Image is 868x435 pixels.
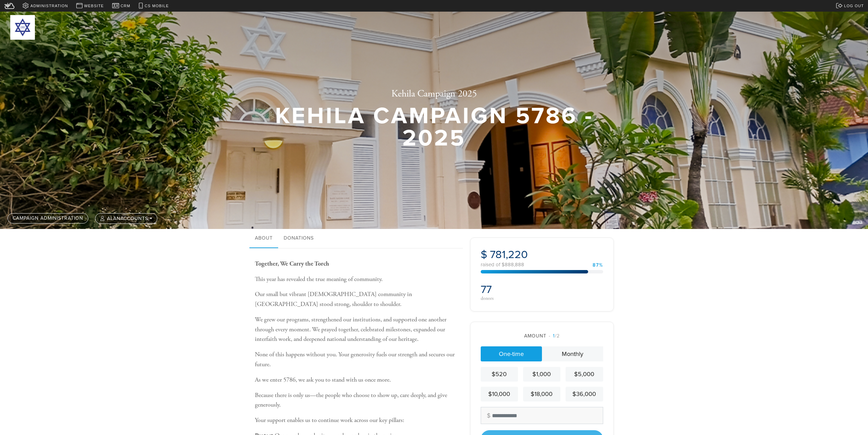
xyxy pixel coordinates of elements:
[523,367,560,382] a: $1,000
[566,367,603,382] a: $5,000
[255,274,459,284] p: This year has revealed the true meaning of community.
[30,3,68,9] span: Administration
[526,370,558,379] div: $1,000
[568,370,600,379] div: $5,000
[273,105,595,149] h1: Kehila Campaign 5786 - 2025
[526,389,558,399] div: $18,000
[95,213,157,224] button: Alanaccounts
[481,248,487,261] span: $
[481,367,518,382] a: $520
[481,332,603,340] div: Amount
[481,387,518,401] a: $10,000
[593,263,603,268] div: 87%
[255,375,459,385] p: As we enter 5786, we ask you to stand with us once more.
[490,248,528,261] span: 781,220
[481,262,603,267] div: raised of $888,888
[553,333,555,339] span: 1
[273,88,595,100] h2: Kehila Campaign 2025
[549,333,560,339] span: /2
[542,346,603,361] a: Monthly
[10,15,35,40] img: 300x300_JWB%20logo.png
[84,3,104,9] span: Website
[255,290,459,309] p: Our small but vibrant [DEMOGRAPHIC_DATA] community in [GEOGRAPHIC_DATA] stood strong, shoulder to...
[566,387,603,401] a: $36,000
[568,389,600,399] div: $36,000
[278,229,319,248] a: Donations
[249,229,278,248] a: About
[483,370,515,379] div: $520
[844,3,864,9] span: Log out
[481,283,540,296] h2: 77
[483,389,515,399] div: $10,000
[120,3,130,9] span: CRM
[255,350,459,370] p: None of this happens without you. Your generosity fuels our strength and secures our future.
[255,391,459,410] p: Because there is only us—the people who choose to show up, care deeply, and give generously.
[255,315,459,344] p: We grew our programs, strengthened our institutions, and supported one another through every mome...
[255,415,459,425] p: Your support enables us to continue work across our key pillars:
[523,387,560,401] a: $18,000
[145,3,169,9] span: CS Mobile
[255,260,329,268] b: Together, We Carry the Torch
[481,296,540,301] div: donors
[481,346,542,361] a: One-time
[8,213,88,223] a: Campaign Administration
